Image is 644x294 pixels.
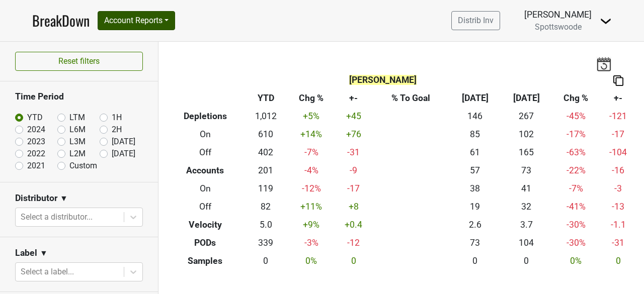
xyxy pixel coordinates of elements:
td: -31 [600,234,636,252]
td: 0 [501,252,552,270]
td: 57 [449,162,501,180]
div: [PERSON_NAME] [524,8,592,21]
td: 38 [449,180,501,198]
label: [DATE] [112,136,135,148]
td: +0.4 [336,216,372,234]
th: +- [336,89,372,108]
td: -17 [600,126,636,144]
td: -121 [600,108,636,126]
td: 119 [245,180,288,198]
td: -3 [600,180,636,198]
th: Chg % [287,89,335,108]
td: +11 % [287,198,335,216]
td: +5 % [287,108,335,126]
td: -17 % [552,126,600,144]
th: Accounts [166,162,245,180]
td: 0 % [287,252,335,270]
td: 5.0 [245,216,288,234]
label: YTD [27,112,43,124]
td: 61 [449,144,501,162]
td: +14 % [287,126,335,144]
a: BreakDown [32,10,90,31]
td: +9 % [287,216,335,234]
td: -7 % [287,144,335,162]
label: LTM [69,112,85,124]
span: ▼ [40,247,48,259]
td: -9 [336,162,372,180]
td: 339 [245,234,288,252]
label: 2H [112,124,122,136]
th: On [166,126,245,144]
td: -3 % [287,234,335,252]
td: 267 [501,108,552,126]
label: L2M [69,148,86,160]
button: Account Reports [98,11,175,30]
td: -16 [600,162,636,180]
td: 201 [245,162,288,180]
td: 32 [501,198,552,216]
td: 85 [449,126,501,144]
td: 0 [336,252,372,270]
td: 73 [501,162,552,180]
td: +76 [336,126,372,144]
td: 2.6 [449,216,501,234]
td: 3.7 [501,216,552,234]
th: Off [166,198,245,216]
td: 402 [245,144,288,162]
td: 165 [501,144,552,162]
td: 0 [449,252,501,270]
span: [PERSON_NAME] [349,75,417,85]
span: Spottswoode [535,22,582,32]
th: +- [600,89,636,108]
label: 2024 [27,124,45,136]
td: 41 [501,180,552,198]
button: Reset filters [15,52,143,71]
td: 104 [501,234,552,252]
label: 2022 [27,148,45,160]
td: 19 [449,198,501,216]
th: Off [166,144,245,162]
th: [DATE] [501,89,552,108]
td: -12 % [287,180,335,198]
th: [DATE] [449,89,501,108]
h3: Time Period [15,91,143,102]
td: -12 [336,234,372,252]
label: 2021 [27,160,45,172]
th: YTD [245,89,288,108]
td: 0 [600,252,636,270]
td: 1,012 [245,108,288,126]
td: -7 % [552,180,600,198]
label: 1H [112,112,122,124]
label: [DATE] [112,148,135,160]
td: 0 % [552,252,600,270]
td: +8 [336,198,372,216]
td: -63 % [552,144,600,162]
td: 102 [501,126,552,144]
td: 610 [245,126,288,144]
td: -30 % [552,216,600,234]
th: PODs [166,234,245,252]
td: -17 [336,180,372,198]
td: -13 [600,198,636,216]
label: 2023 [27,136,45,148]
th: On [166,180,245,198]
td: +45 [336,108,372,126]
td: 146 [449,108,501,126]
th: Samples [166,252,245,270]
h3: Label [15,248,37,258]
span: ▼ [60,192,68,205]
td: -1.1 [600,216,636,234]
h3: Distributor [15,193,57,204]
td: 0 [245,252,288,270]
th: Chg % [552,89,600,108]
td: -104 [600,144,636,162]
label: Custom [69,160,97,172]
td: -31 [336,144,372,162]
td: 73 [449,234,501,252]
img: Dropdown Menu [600,15,612,27]
td: 82 [245,198,288,216]
a: Distrib Inv [451,11,500,30]
td: -30 % [552,234,600,252]
th: Velocity [166,216,245,234]
img: last_updated_date [596,57,611,71]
